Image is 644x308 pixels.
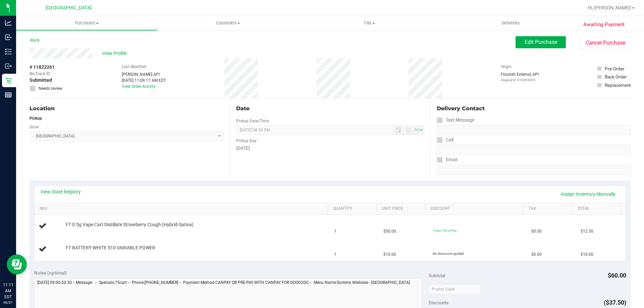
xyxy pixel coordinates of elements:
[53,71,54,77] span: -
[41,188,81,195] a: View State Registry
[383,228,396,235] span: $50.00
[30,71,51,77] span: BioTrack ID:
[5,63,12,69] inline-svg: Outbound
[122,71,166,77] div: [PERSON_NAME] API
[580,37,631,49] button: Cancel Purchase
[383,251,396,258] span: $10.00
[236,145,424,152] div: [DATE]
[30,64,55,71] span: # 11822261
[66,222,194,228] span: FT 0.5g Vape Cart Distillate Strawberry Cough (Hybrid-Sativa)
[492,20,529,26] span: Deliveries
[5,48,12,55] inline-svg: Inventory
[501,71,539,82] div: Flourish External API
[102,50,129,57] span: View Profile
[581,228,593,235] span: $12.50
[433,252,464,255] span: No discounts applied
[30,77,52,84] span: Submitted
[581,251,593,258] span: $10.00
[604,299,626,306] span: ($37.50)
[437,135,453,145] label: Call
[16,16,157,30] a: Purchases
[525,39,557,45] span: Edit Purchase
[431,206,521,211] a: Discount
[39,85,62,91] span: Needs review
[605,73,627,80] div: Back Order
[236,105,424,113] div: Date
[157,16,299,30] a: Customers
[236,118,269,124] label: Pickup Date/Time
[122,64,146,70] label: Last Modified
[5,19,12,26] inline-svg: Analytics
[122,77,166,83] div: [DATE] 11:09:17 AM EDT
[605,82,631,88] div: Replacement
[122,84,156,89] a: View Order Activity
[531,251,542,258] span: $0.00
[333,206,374,211] a: Quantity
[583,21,625,28] span: Awaiting Payment
[236,138,257,144] label: Pickup Day
[556,188,620,200] a: Assign Inventory Manually
[501,77,539,82] p: Original ID: 316363005
[608,272,626,279] span: $60.00
[440,16,581,30] a: Deliveries
[5,34,12,41] inline-svg: Inbound
[5,91,12,98] inline-svg: Reports
[158,20,298,26] span: Customers
[30,105,224,113] div: Location
[429,273,445,278] span: Subtotal
[299,16,440,30] a: Tills
[531,228,542,235] span: $0.00
[30,116,42,121] strong: Pickup
[46,5,92,11] span: [GEOGRAPHIC_DATA]
[334,251,336,258] span: 1
[433,229,457,232] span: 75cart: 75% off line
[40,206,325,211] a: SKU
[605,65,625,72] div: Pre-Order
[382,206,423,211] a: Unit Price
[334,228,336,235] span: 1
[588,5,631,10] span: Hi, [PERSON_NAME]!
[437,145,631,155] input: Format: (999) 999-9999
[437,125,631,135] input: Format: (999) 999-9999
[299,20,439,26] span: Tills
[30,124,39,130] label: Store
[30,38,40,43] a: Back
[34,270,67,275] span: Notes (optional)
[437,105,631,113] div: Delivery Contact
[3,282,13,300] p: 11:11 AM EDT
[7,254,27,274] iframe: Resource center
[3,300,13,305] p: 08/21
[529,206,570,211] a: Tax
[429,284,481,294] input: Promo Code
[501,64,512,70] label: Origin
[5,77,12,84] inline-svg: Retail
[577,206,618,211] a: Total
[66,245,155,251] span: FT BATTERY WHITE 510 VARIABLE POWER
[437,155,457,165] label: Email
[16,20,157,26] span: Purchases
[437,115,474,125] label: Text Message
[516,36,566,48] button: Edit Purchase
